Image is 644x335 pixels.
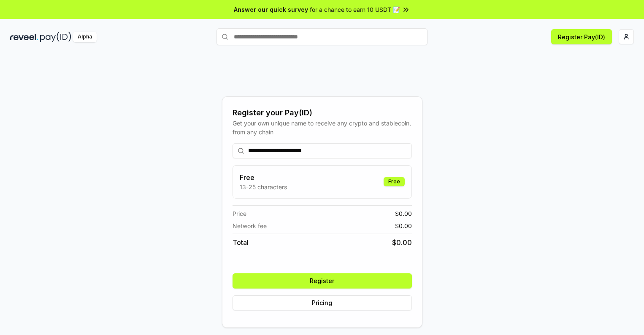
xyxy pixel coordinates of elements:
[233,119,412,136] div: Get your own unique name to receive any crypto and stablecoin, from any chain
[384,177,405,186] div: Free
[395,221,412,230] span: $ 0.00
[10,32,38,42] img: reveel_dark
[233,209,246,218] span: Price
[233,107,412,119] div: Register your Pay(ID)
[395,209,412,218] span: $ 0.00
[233,221,267,230] span: Network fee
[233,273,412,289] button: Register
[240,172,287,182] h3: Free
[392,237,412,248] span: $ 0.00
[233,295,412,310] button: Pricing
[310,5,400,14] span: for a chance to earn 10 USDT 📝
[40,32,71,42] img: pay_id
[73,32,97,42] div: Alpha
[234,5,308,14] span: Answer our quick survey
[240,182,287,191] p: 13-25 characters
[551,29,612,44] button: Register Pay(ID)
[233,237,249,248] span: Total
